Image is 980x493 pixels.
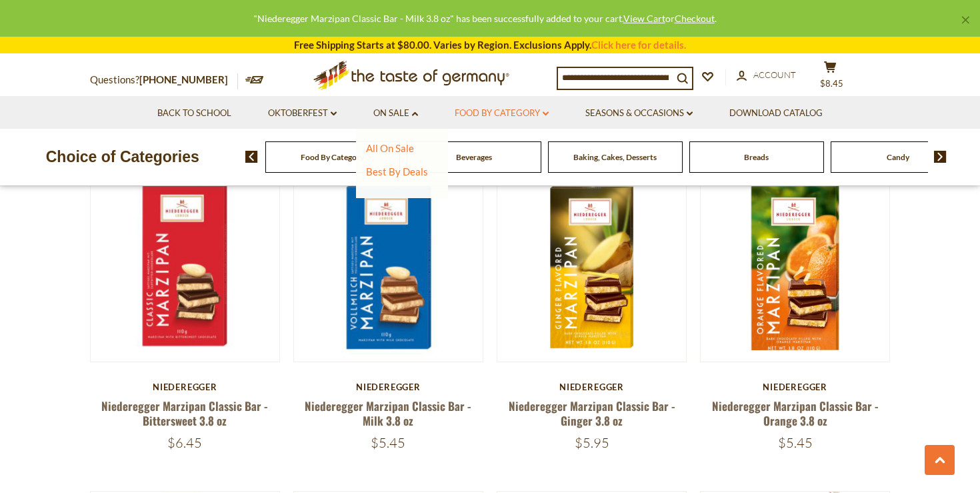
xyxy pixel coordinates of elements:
[887,152,909,162] a: Candy
[371,434,405,451] span: $5.45
[744,152,769,162] a: Breads
[810,61,850,94] button: $8.45
[294,173,483,362] img: Niederegger
[90,71,238,89] p: Questions?
[11,11,959,26] div: "Niederegger Marzipan Classic Bar - Milk 3.8 oz" has been successfully added to your cart. or .
[675,13,715,24] a: Checkout
[497,173,686,362] img: Niederegger
[585,106,693,121] a: Seasons & Occasions
[575,434,609,451] span: $5.95
[961,16,969,24] a: ×
[90,382,280,392] div: Niederegger
[509,398,675,428] a: Niederegger Marzipan Classic Bar - Ginger 3.8 oz
[712,398,879,428] a: Niederegger Marzipan Classic Bar - Orange 3.8 oz
[778,434,813,451] span: $5.45
[293,382,483,392] div: Niederegger
[700,382,890,392] div: Niederegger
[934,151,947,163] img: next arrow
[701,173,889,362] img: Niederegger
[573,152,657,162] a: Baking, Cakes, Desserts
[139,73,228,85] a: [PHONE_NUMBER]
[157,106,231,121] a: Back to School
[497,382,687,392] div: Niederegger
[167,434,202,451] span: $6.45
[456,152,492,162] a: Beverages
[301,152,364,162] a: Food By Category
[373,106,418,121] a: On Sale
[729,106,823,121] a: Download Catalog
[91,173,279,362] img: Niederegger
[366,142,414,154] a: All On Sale
[101,398,268,428] a: Niederegger Marzipan Classic Bar - Bittersweet 3.8 oz
[753,69,796,80] span: Account
[245,151,258,163] img: previous arrow
[305,398,471,428] a: Niederegger Marzipan Classic Bar - Milk 3.8 oz
[820,78,843,89] span: $8.45
[623,13,665,24] a: View Cart
[268,106,337,121] a: Oktoberfest
[591,39,686,51] a: Click here for details.
[737,68,796,83] a: Account
[366,165,428,177] a: Best By Deals
[455,106,549,121] a: Food By Category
